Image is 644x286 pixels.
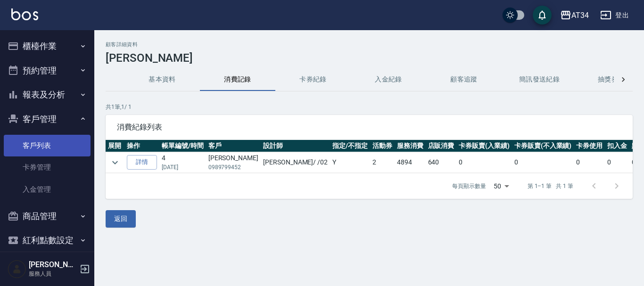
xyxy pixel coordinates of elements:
[452,182,486,190] p: 每頁顯示數量
[370,152,395,173] td: 2
[4,58,91,83] button: 預約管理
[208,163,258,172] p: 0989799452
[330,140,370,152] th: 指定/不指定
[117,123,621,132] span: 消費紀錄列表
[426,68,502,91] button: 顧客追蹤
[159,152,206,173] td: 4
[162,163,204,172] p: [DATE]
[4,228,91,253] button: 紅利點數設定
[533,6,552,25] button: save
[574,140,605,152] th: 卡券使用
[4,82,91,107] button: 報表及分析
[261,152,330,173] td: [PERSON_NAME] / /02
[124,68,200,91] button: 基本資料
[106,41,633,48] h2: 顧客詳細資料
[4,34,91,58] button: 櫃檯作業
[4,179,91,200] a: 入金管理
[426,152,457,173] td: 640
[159,140,206,152] th: 帳單編號/時間
[502,68,577,91] button: 簡訊發送紀錄
[556,6,593,25] button: AT34
[206,152,261,173] td: [PERSON_NAME]
[108,155,122,170] button: expand row
[4,135,91,156] a: 客戶列表
[456,152,512,173] td: 0
[106,140,124,152] th: 展開
[11,8,38,20] img: Logo
[426,140,457,152] th: 店販消費
[490,173,512,199] div: 50
[124,140,159,152] th: 操作
[596,7,633,24] button: 登出
[395,152,426,173] td: 4894
[512,152,574,173] td: 0
[330,152,370,173] td: Y
[275,68,351,91] button: 卡券紀錄
[106,51,633,65] h3: [PERSON_NAME]
[261,140,330,152] th: 設計師
[8,260,26,278] img: Person
[206,140,261,152] th: 客戶
[528,182,573,190] p: 第 1–1 筆 共 1 筆
[29,270,77,278] p: 服務人員
[106,210,136,228] button: 返回
[512,140,574,152] th: 卡券販賣(不入業績)
[127,155,157,170] a: 詳情
[4,156,91,178] a: 卡券管理
[106,103,633,111] p: 共 1 筆, 1 / 1
[200,68,275,91] button: 消費記錄
[370,140,395,152] th: 活動券
[456,140,512,152] th: 卡券販賣(入業績)
[605,152,629,173] td: 0
[574,152,605,173] td: 0
[605,140,629,152] th: 扣入金
[571,9,589,21] div: AT34
[351,68,426,91] button: 入金紀錄
[395,140,426,152] th: 服務消費
[29,260,77,270] h5: [PERSON_NAME]
[4,204,91,229] button: 商品管理
[4,107,91,131] button: 客戶管理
